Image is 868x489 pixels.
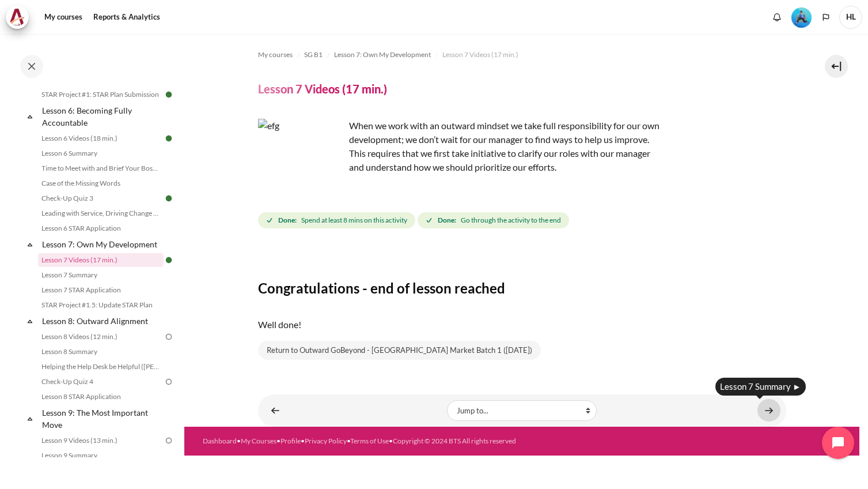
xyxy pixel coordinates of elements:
[164,377,174,387] img: To do
[24,239,36,250] span: Collapse
[38,131,164,145] a: Lesson 6 Videos (18 min.)
[301,215,407,225] span: Spend at least 8 mins on this activity
[40,236,164,252] a: Lesson 7: Own My Development
[787,6,816,28] a: Level #3
[24,315,36,327] span: Collapse
[791,6,812,28] div: Level #3
[38,161,164,175] a: Time to Meet with and Brief Your Boss #1
[164,133,174,144] img: Done
[350,437,389,445] a: Terms of Use
[164,255,174,265] img: Done
[817,9,835,26] button: Languages
[38,330,164,344] a: Lesson 8 Videos (12 min.)
[304,48,323,62] a: SG B1
[38,206,164,220] a: Leading with Service, Driving Change (Pucknalin's Story)
[164,89,174,100] img: Done
[38,375,164,389] a: Check-Up Quiz 4
[38,176,164,190] a: Case of the Missing Words
[38,434,164,447] a: Lesson 9 Videos (13 min.)
[258,50,293,60] span: My courses
[164,332,174,342] img: To do
[334,48,431,62] a: Lesson 7: Own My Development
[442,48,518,62] a: Lesson 7 Videos (17 min.)
[438,215,456,225] strong: Done:
[164,193,174,204] img: Done
[40,405,164,432] a: Lesson 9: The Most Important Move
[9,9,25,26] img: Architeck
[791,7,812,28] img: Level #3
[38,221,164,235] a: Lesson 6 STAR Application
[278,215,297,225] strong: Done:
[241,437,276,445] a: My Courses
[839,6,862,29] span: HL
[258,318,786,332] p: Well done!
[258,279,786,297] h3: Congratulations - end of lesson reached
[715,378,806,396] div: Lesson 7 Summary ►
[89,6,164,29] a: Reports & Analytics
[38,191,164,205] a: Check-Up Quiz 3
[38,345,164,359] a: Lesson 8 Summary
[40,313,164,329] a: Lesson 8: Outward Alignment
[24,111,36,122] span: Collapse
[38,360,164,374] a: Helping the Help Desk be Helpful ([PERSON_NAME]'s Story)
[258,210,571,231] div: Completion requirements for Lesson 7 Videos (17 min.)
[203,437,237,445] a: Dashboard
[305,437,347,445] a: Privacy Policy
[38,253,164,267] a: Lesson 7 Videos (17 min.)
[38,449,164,462] a: Lesson 9 Summary
[6,6,35,29] a: Architeck Architeck
[334,50,431,60] span: Lesson 7: Own My Development
[24,413,36,424] span: Collapse
[38,88,164,101] a: STAR Project #1: STAR Plan Submission
[258,341,541,360] a: Return to Outward GoBeyond - [GEOGRAPHIC_DATA] Market Batch 1 ([DATE])
[258,48,293,62] a: My courses
[164,435,174,446] img: To do
[264,399,287,422] a: ◄ Lesson 6 STAR Application
[38,146,164,160] a: Lesson 6 Summary
[442,50,518,60] span: Lesson 7 Videos (17 min.)
[281,437,301,445] a: Profile
[38,298,164,312] a: STAR Project #1.5: Update STAR Plan
[38,390,164,404] a: Lesson 8 STAR Application
[304,50,323,60] span: SG B1
[393,437,516,445] a: Copyright © 2024 BTS All rights reserved
[258,119,661,174] p: When we work with an outward mindset we take full responsibility for our own development; we don’...
[184,34,859,427] section: Content
[38,283,164,297] a: Lesson 7 STAR Application
[461,215,561,225] span: Go through the activity to the end
[258,46,786,64] nav: Navigation bar
[40,103,164,130] a: Lesson 6: Becoming Fully Accountable
[203,436,552,446] div: • • • • •
[768,9,786,26] div: Show notification window with no new notifications
[839,6,862,29] a: User menu
[258,81,387,96] h4: Lesson 7 Videos (17 min.)
[40,6,86,29] a: My courses
[38,268,164,282] a: Lesson 7 Summary
[258,119,344,205] img: efg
